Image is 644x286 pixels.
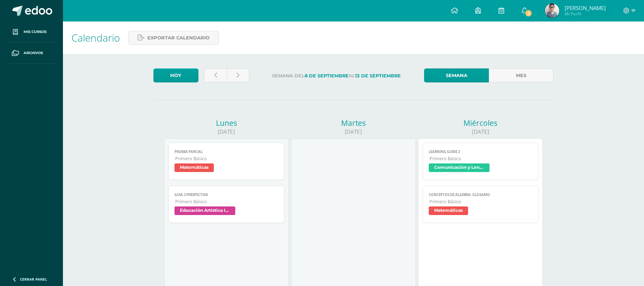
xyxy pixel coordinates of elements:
[174,163,214,172] span: Matemáticas
[525,9,532,17] span: 3
[423,186,539,223] a: Conceptos de Álgebra: GlosarioPrimero BásicoMatemáticas
[418,128,543,135] div: [DATE]
[164,118,289,128] div: Lunes
[6,43,57,64] a: Archivos
[429,206,468,215] span: Matemáticas
[174,192,279,197] span: Guia 3 perspectiva
[423,143,539,180] a: Learning Guide 2Primero BásicoComunicación y Lenguaje, Idioma Extranjero Inglés
[429,199,533,205] span: Primero Básico
[174,206,235,215] span: Educación Artística II, Artes Plásticas
[24,29,46,35] span: Mis cursos
[164,128,289,135] div: [DATE]
[545,4,559,18] img: 85b6774123a993fd1eec56eb48366251.png
[128,31,219,45] a: Exportar calendario
[355,73,401,78] strong: 13 de Septiembre
[429,192,533,197] span: Conceptos de Álgebra: Glosario
[305,73,349,78] strong: 8 de Septiembre
[429,149,533,154] span: Learning Guide 2
[429,163,490,172] span: Comunicación y Lenguaje, Idioma Extranjero Inglés
[255,68,418,83] label: Semana del al
[168,143,285,180] a: Prueba ParcialPrimero BásicoMatemáticas
[174,149,279,154] span: Prueba Parcial
[429,156,533,162] span: Primero Básico
[24,50,43,56] span: Archivos
[168,186,285,223] a: Guia 3 perspectivaPrimero BásicoEducación Artística II, Artes Plásticas
[489,68,554,82] a: Mes
[175,199,279,205] span: Primero Básico
[6,22,57,43] a: Mis cursos
[291,128,416,135] div: [DATE]
[147,31,210,44] span: Exportar calendario
[20,277,47,282] span: Cerrar panel
[72,31,120,44] span: Calendario
[418,118,543,128] div: Miércoles
[153,68,198,82] a: Hoy
[565,4,606,11] span: [PERSON_NAME]
[175,156,279,162] span: Primero Básico
[565,11,606,17] span: Mi Perfil
[424,68,489,82] a: Semana
[291,118,416,128] div: Martes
